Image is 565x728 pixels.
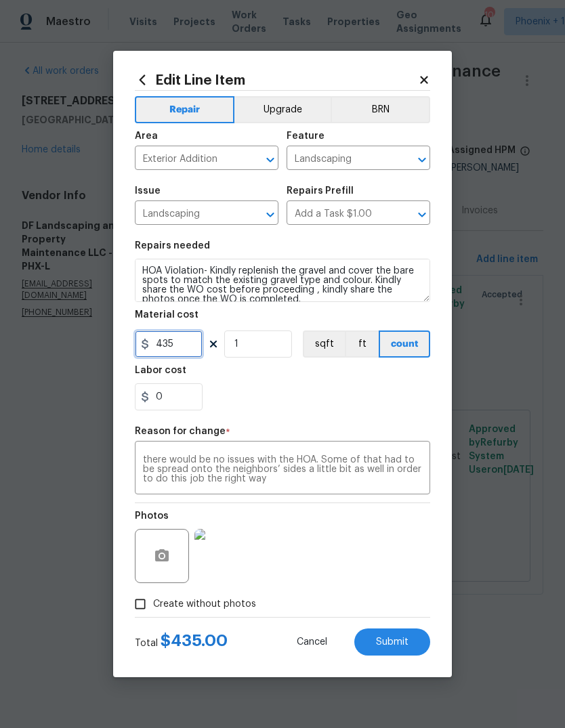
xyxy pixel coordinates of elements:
[135,366,186,375] h5: Labor cost
[135,131,158,141] h5: Area
[345,330,379,358] button: ft
[275,628,349,656] button: Cancel
[135,241,210,251] h5: Repairs needed
[143,455,422,484] textarea: I visited the property while the work was being done and requested one more full yard of stone in...
[354,628,430,656] button: Submit
[135,634,228,650] div: Total
[379,330,430,358] button: count
[297,637,327,647] span: Cancel
[376,637,409,647] span: Submit
[413,150,432,169] button: Open
[161,633,228,649] span: $ 435.00
[135,511,169,521] h5: Photos
[135,72,418,87] h2: Edit Line Item
[331,96,430,123] button: BRN
[261,150,280,169] button: Open
[135,186,161,196] h5: Issue
[135,427,226,436] h5: Reason for change
[413,205,432,224] button: Open
[135,310,198,320] h5: Material cost
[234,96,331,123] button: Upgrade
[135,259,430,302] textarea: HOA Violation- Kindly replenish the gravel and cover the bare spots to match the existing gravel ...
[303,330,345,358] button: sqft
[135,96,234,123] button: Repair
[261,205,280,224] button: Open
[153,597,256,612] span: Create without photos
[287,131,325,141] h5: Feature
[287,186,354,196] h5: Repairs Prefill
